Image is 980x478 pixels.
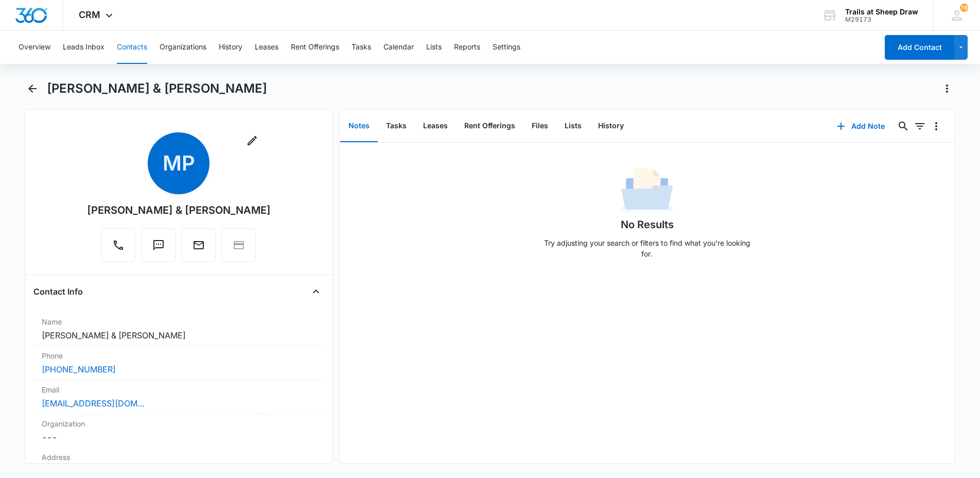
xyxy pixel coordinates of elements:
[142,228,176,262] button: Text
[827,114,895,139] button: Add Note
[845,16,918,23] div: account id
[523,110,556,142] button: Files
[25,80,41,97] button: Back
[308,283,324,300] button: Close
[378,110,415,142] button: Tasks
[939,80,955,97] button: Actions
[845,8,918,16] div: account name
[63,31,104,64] button: Leads Inbox
[42,363,116,375] a: [PHONE_NUMBER]
[456,110,523,142] button: Rent Offerings
[590,110,632,142] button: History
[928,118,944,134] button: Overflow Menu
[101,228,135,262] button: Call
[493,31,520,64] button: Settings
[47,81,267,96] h1: [PERSON_NAME] & [PERSON_NAME]
[160,31,206,64] button: Organizations
[42,316,316,327] label: Name
[539,237,755,259] p: Try adjusting your search or filters to find what you’re looking for.
[960,4,968,12] span: 78
[556,110,590,142] button: Lists
[621,165,673,217] img: No Data
[33,346,324,380] div: Phone[PHONE_NUMBER]
[255,31,278,64] button: Leases
[182,228,216,262] button: Email
[912,118,928,134] button: Filters
[621,217,674,232] h1: No Results
[42,350,316,361] label: Phone
[33,285,83,298] h4: Contact Info
[142,244,176,253] a: Text
[33,312,324,346] div: Name[PERSON_NAME] & [PERSON_NAME]
[42,418,316,429] label: Organization
[42,397,145,409] a: [EMAIL_ADDRESS][DOMAIN_NAME]
[117,31,147,64] button: Contacts
[219,31,242,64] button: History
[42,452,316,463] label: Address
[885,35,954,60] button: Add Contact
[291,31,339,64] button: Rent Offerings
[426,31,442,64] button: Lists
[415,110,456,142] button: Leases
[454,31,480,64] button: Reports
[101,244,135,253] a: Call
[340,110,378,142] button: Notes
[33,380,324,414] div: Email[EMAIL_ADDRESS][DOMAIN_NAME]
[895,118,912,134] button: Search...
[42,431,316,443] dd: ---
[79,9,100,20] span: CRM
[383,31,414,64] button: Calendar
[182,244,216,253] a: Email
[87,202,271,218] div: [PERSON_NAME] & [PERSON_NAME]
[42,329,316,342] dd: [PERSON_NAME] & [PERSON_NAME]
[33,414,324,448] div: Organization---
[19,31,50,64] button: Overview
[148,132,209,194] span: MP
[42,384,316,395] label: Email
[960,4,968,12] div: notifications count
[352,31,371,64] button: Tasks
